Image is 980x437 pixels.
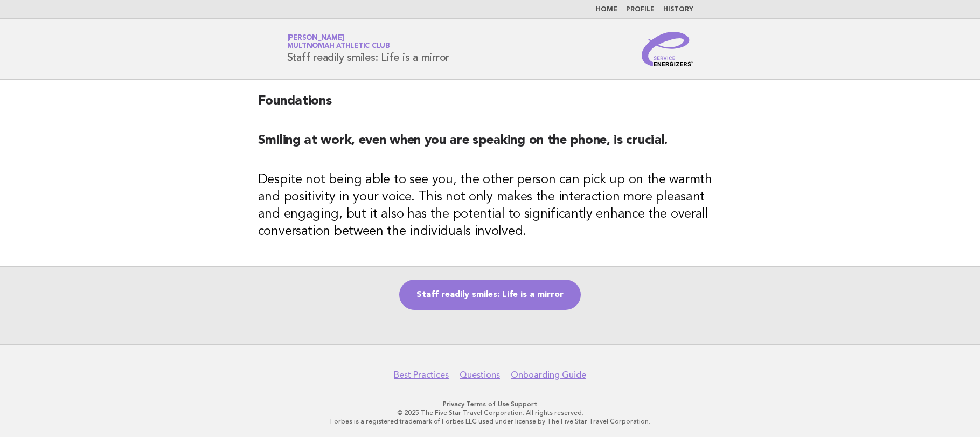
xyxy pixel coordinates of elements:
[258,171,722,240] h3: Despite not being able to see you, the other person can pick up on the warmth and positivity in y...
[511,400,537,408] a: Support
[161,400,820,408] p: · ·
[287,34,390,50] a: [PERSON_NAME]Multnomah Athletic Club
[258,132,722,158] h2: Smiling at work, even when you are speaking on the phone, is crucial.
[394,370,449,380] a: Best Practices
[511,370,586,380] a: Onboarding Guide
[258,93,722,119] h2: Foundations
[642,32,693,66] img: Service Energizers
[287,35,450,63] h1: Staff readily smiles: Life is a mirror
[663,6,693,13] a: History
[287,43,390,50] span: Multnomah Athletic Club
[399,280,581,310] a: Staff readily smiles: Life is a mirror
[443,400,464,408] a: Privacy
[466,400,509,408] a: Terms of Use
[460,370,500,380] a: Questions
[161,417,820,426] p: Forbes is a registered trademark of Forbes LLC used under license by The Five Star Travel Corpora...
[161,408,820,417] p: © 2025 The Five Star Travel Corporation. All rights reserved.
[596,6,617,13] a: Home
[626,6,655,13] a: Profile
